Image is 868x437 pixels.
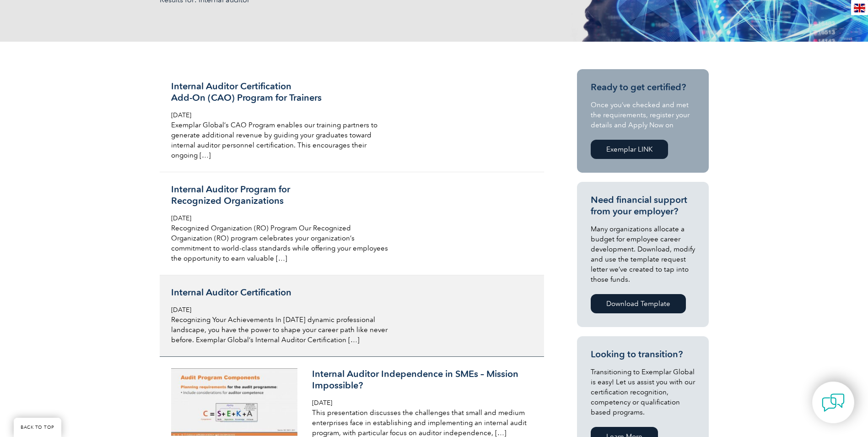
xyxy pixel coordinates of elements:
[171,223,388,263] p: Recognized Organization (RO) Program Our Recognized Organization (RO) program celebrates your org...
[171,111,191,119] span: [DATE]
[14,418,61,437] a: BACK TO TOP
[160,69,544,172] a: Internal Auditor CertificationAdd-On (CAO) Program for Trainers [DATE] Exemplar Global’s CAO Prog...
[312,368,529,391] h3: Internal Auditor Independence in SMEs – Mission Impossible?
[854,4,865,12] img: en
[312,399,332,407] span: [DATE]
[591,349,695,360] h3: Looking to transition?
[171,81,388,104] h3: Internal Auditor Certification Add-On (CAO) Program for Trainers
[171,184,388,207] h3: Internal Auditor Program for Recognized Organizations
[591,140,668,159] a: Exemplar LINK
[171,120,388,160] p: Exemplar Global’s CAO Program enables our training partners to generate additional revenue by gui...
[591,224,695,284] p: Many organizations allocate a budget for employee career development. Download, modify and use th...
[160,275,544,357] a: Internal Auditor Certification [DATE] Recognizing Your Achievements In [DATE] dynamic professiona...
[171,368,298,436] img: internal-auditor-independence-in-smes-mission-impossible-900x480-1-300x160.jpg
[171,315,388,345] p: Recognizing Your Achievements In [DATE] dynamic professional landscape, you have the power to sha...
[591,194,695,217] h3: Need financial support from your employer?
[171,306,191,314] span: [DATE]
[591,294,686,313] a: Download Template
[591,100,695,130] p: Once you’ve checked and met the requirements, register your details and Apply Now on
[822,391,845,414] img: contact-chat.png
[591,82,695,93] h3: Ready to get certified?
[160,172,544,275] a: Internal Auditor Program forRecognized Organizations [DATE] Recognized Organization (RO) Program ...
[171,287,388,298] h3: Internal Auditor Certification
[171,214,191,222] span: [DATE]
[591,367,695,417] p: Transitioning to Exemplar Global is easy! Let us assist you with our certification recognition, c...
